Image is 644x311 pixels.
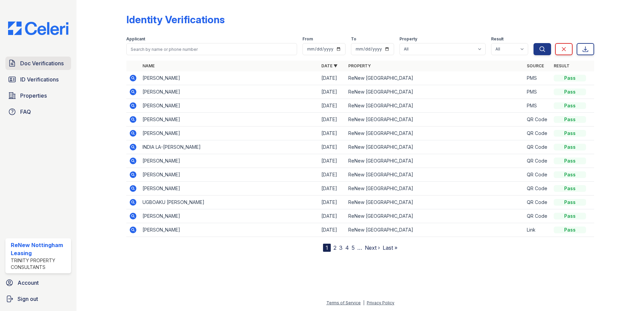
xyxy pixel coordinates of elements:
label: Property [399,36,417,42]
div: Pass [554,158,586,164]
span: FAQ [20,108,31,116]
td: [DATE] [319,196,346,209]
td: QR Code [524,127,551,140]
td: ReNew [GEOGRAPHIC_DATA] [346,140,524,154]
td: [PERSON_NAME] [140,113,319,127]
td: [DATE] [319,127,346,140]
label: Applicant [126,36,145,42]
td: PMS [524,85,551,99]
td: Link [524,223,551,237]
div: Pass [554,89,586,95]
label: To [351,36,356,42]
span: … [357,244,362,252]
a: Source [527,63,544,68]
a: Sign out [3,292,74,306]
td: [PERSON_NAME] [140,209,319,223]
a: Properties [5,89,71,102]
a: FAQ [5,105,71,118]
td: [PERSON_NAME] [140,99,319,113]
td: QR Code [524,168,551,182]
span: ID Verifications [20,75,59,83]
a: 5 [352,244,355,251]
a: Name [142,63,155,68]
td: [DATE] [319,71,346,85]
td: QR Code [524,140,551,154]
label: Result [491,36,504,42]
input: Search by name or phone number [126,43,297,55]
span: Doc Verifications [20,59,64,67]
a: 3 [339,244,343,251]
div: Pass [554,75,586,81]
td: [DATE] [319,168,346,182]
td: UGBOAKU [PERSON_NAME] [140,196,319,209]
div: Pass [554,144,586,150]
td: ReNew [GEOGRAPHIC_DATA] [346,99,524,113]
td: PMS [524,71,551,85]
td: [PERSON_NAME] [140,127,319,140]
td: [PERSON_NAME] [140,154,319,168]
td: QR Code [524,209,551,223]
div: ReNew Nottingham Leasing [11,241,68,257]
div: 1 [323,244,331,252]
td: ReNew [GEOGRAPHIC_DATA] [346,168,524,182]
td: QR Code [524,154,551,168]
td: [PERSON_NAME] [140,71,319,85]
a: Terms of Service [326,300,361,305]
div: Trinity Property Consultants [11,257,68,271]
td: [DATE] [319,182,346,196]
img: CE_Logo_Blue-a8612792a0a2168367f1c8372b55b34899dd931a85d93a1a3d3e32e68fde9ad4.png [3,22,74,35]
a: Account [3,276,74,289]
a: ID Verifications [5,73,71,86]
td: ReNew [GEOGRAPHIC_DATA] [346,127,524,140]
td: ReNew [GEOGRAPHIC_DATA] [346,196,524,209]
td: QR Code [524,196,551,209]
a: Date ▼ [321,63,337,68]
td: INDIA LA-[PERSON_NAME] [140,140,319,154]
td: [DATE] [319,99,346,113]
a: 2 [333,244,336,251]
td: QR Code [524,113,551,127]
div: Pass [554,185,586,192]
td: [PERSON_NAME] [140,168,319,182]
span: Properties [20,92,47,100]
td: ReNew [GEOGRAPHIC_DATA] [346,182,524,196]
div: Pass [554,130,586,137]
td: ReNew [GEOGRAPHIC_DATA] [346,113,524,127]
td: [DATE] [319,209,346,223]
a: Privacy Policy [367,300,394,305]
div: | [363,300,364,305]
a: Doc Verifications [5,57,71,70]
div: Pass [554,116,586,123]
td: ReNew [GEOGRAPHIC_DATA] [346,85,524,99]
td: [DATE] [319,140,346,154]
td: PMS [524,99,551,113]
td: ReNew [GEOGRAPHIC_DATA] [346,209,524,223]
td: ReNew [GEOGRAPHIC_DATA] [346,223,524,237]
span: Sign out [18,295,38,303]
td: [DATE] [319,113,346,127]
td: [DATE] [319,223,346,237]
a: Property [348,63,371,68]
a: Result [554,63,570,68]
td: ReNew [GEOGRAPHIC_DATA] [346,71,524,85]
a: 4 [345,244,349,251]
td: ReNew [GEOGRAPHIC_DATA] [346,154,524,168]
td: [PERSON_NAME] [140,223,319,237]
a: Next › [365,244,380,251]
label: From [302,36,313,42]
div: Pass [554,227,586,233]
div: Identity Verifications [126,13,225,26]
td: [DATE] [319,154,346,168]
td: [DATE] [319,85,346,99]
div: Pass [554,102,586,109]
div: Pass [554,171,586,178]
td: QR Code [524,182,551,196]
td: [PERSON_NAME] [140,182,319,196]
td: [PERSON_NAME] [140,85,319,99]
a: Last » [383,244,397,251]
div: Pass [554,199,586,206]
div: Pass [554,213,586,219]
span: Account [18,279,39,287]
